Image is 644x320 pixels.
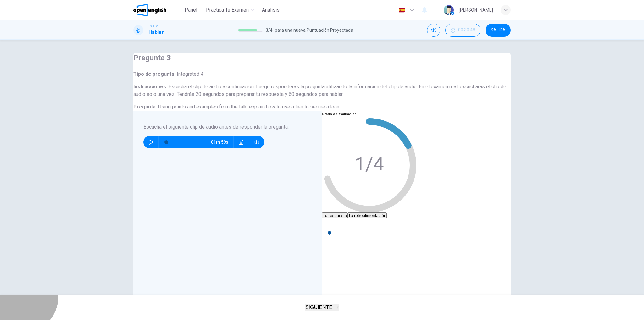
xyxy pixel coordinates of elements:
img: es [398,8,406,13]
span: Integrated 4 [175,71,203,77]
button: SALIDA [486,24,511,37]
button: Tu retroalimentación [347,212,387,218]
span: SALIDA [491,28,506,33]
h6: Escucha el siguiente clip de audio antes de responder la pregunta : [143,123,304,131]
button: Panel [181,4,201,16]
span: 01m 59s [211,136,233,148]
span: Practica tu examen [206,6,249,14]
button: Análisis [259,4,282,16]
button: Tu respuesta [322,212,347,218]
span: Panel [185,6,197,14]
span: TOEFL® [148,24,158,29]
h6: Pregunta : [133,103,511,111]
img: Profile picture [444,5,454,15]
div: Silenciar [427,24,440,37]
a: OpenEnglish logo [133,4,181,16]
button: SIGUIENTE [305,304,339,311]
div: [PERSON_NAME] [459,6,493,14]
span: 3 / 4 [266,26,272,34]
h6: Instrucciones : [133,83,511,98]
div: Ocultar [445,24,480,37]
span: Escucha el clip de audio a continuación. Luego responderás la pregunta utilizando la información ... [133,84,506,97]
h6: Tipo de pregunta : [133,70,511,78]
div: basic tabs example [322,212,416,218]
span: SIGUIENTE [305,305,332,310]
h6: Grado de evaluación [322,111,416,118]
h4: Pregunta 3 [133,53,511,63]
span: 00:30:48 [458,28,475,33]
span: Using points and examples from the talk, explain how to use a lien to secure a loan. [158,104,340,110]
span: Análisis [262,6,280,14]
span: 00m 52s [322,237,416,242]
button: Practica tu examen [203,4,257,16]
text: 1/4 [355,153,384,175]
img: OpenEnglish logo [133,4,166,16]
h1: Hablar [148,29,164,36]
span: para una nueva Puntuación Proyectada [275,26,353,34]
button: 00:30:48 [445,24,480,37]
button: Haz clic para ver la transcripción del audio [236,136,246,148]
